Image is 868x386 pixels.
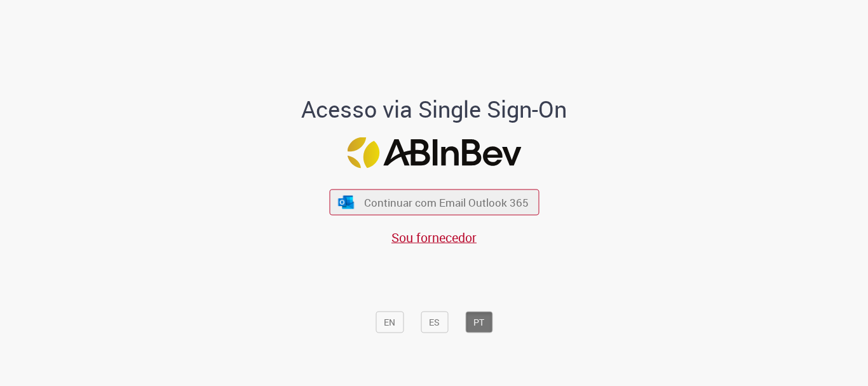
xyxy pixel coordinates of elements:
button: ícone Azure/Microsoft 360 Continuar com Email Outlook 365 [329,190,539,216]
img: Logo ABInBev [347,137,521,169]
span: Continuar com Email Outlook 365 [364,195,529,210]
button: EN [376,312,403,333]
img: ícone Azure/Microsoft 360 [337,195,355,209]
h1: Acesso via Single Sign-On [258,97,611,122]
button: PT [465,312,492,333]
a: Sou fornecedor [391,229,477,246]
button: ES [421,312,448,333]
